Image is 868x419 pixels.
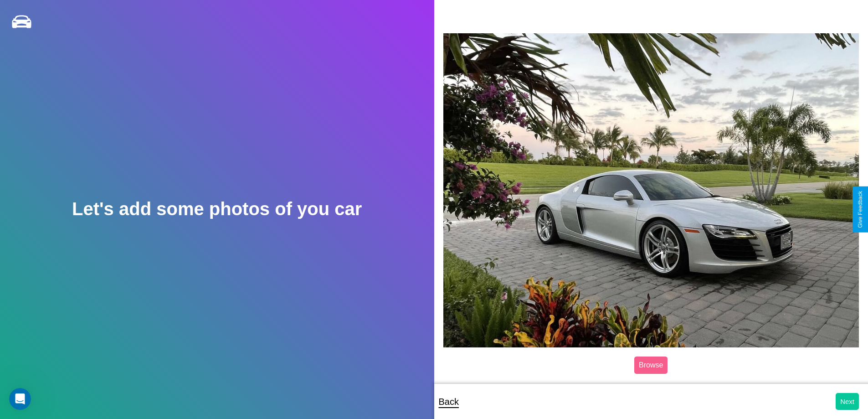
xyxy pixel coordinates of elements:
[634,357,668,374] label: Browse
[439,393,459,410] p: Back
[72,199,362,219] h2: Let's add some photos of you car
[443,33,859,347] img: posted
[857,191,863,228] div: Give Feedback
[9,388,31,410] iframe: Intercom live chat
[836,393,859,410] button: Next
